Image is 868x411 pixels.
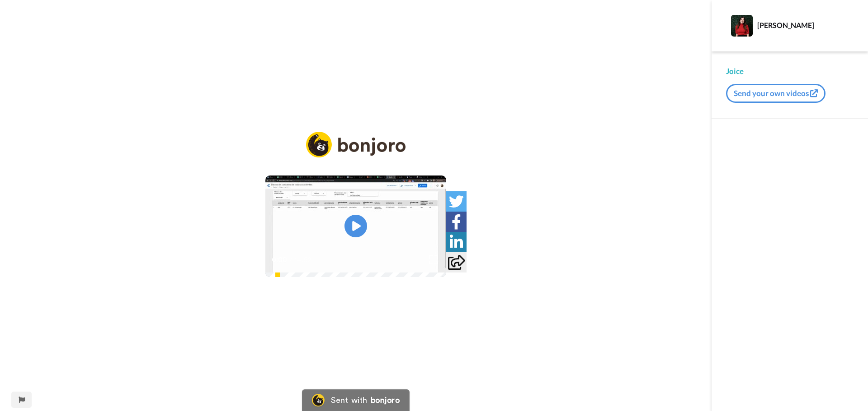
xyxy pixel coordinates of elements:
img: Profile Image [731,15,753,37]
img: logo_full.png [306,132,406,157]
button: Send your own videos [726,84,826,103]
span: 0:00 [272,254,288,265]
div: bonjoro [371,396,400,404]
span: / [289,254,292,265]
div: [PERSON_NAME] [757,21,853,29]
a: Bonjoro LogoSent withbonjoro [302,389,410,411]
img: Full screen [429,255,438,264]
span: 14:52 [294,254,310,265]
div: Sent with [331,396,367,404]
img: Bonjoro Logo [312,394,325,406]
div: Joice [726,66,854,77]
